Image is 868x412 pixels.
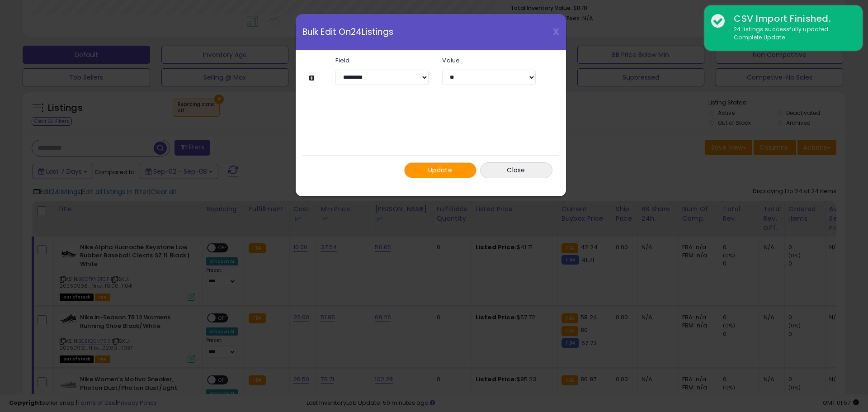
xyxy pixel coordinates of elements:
[727,25,856,42] div: 24 listings successfully updated.
[734,33,785,41] u: Complete Update
[727,12,856,25] div: CSV Import Finished.
[435,57,542,63] label: Value
[329,57,435,63] label: Field
[428,166,452,175] span: Update
[302,28,393,36] span: Bulk Edit On 24 Listings
[553,25,559,38] span: X
[480,162,552,178] button: Close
